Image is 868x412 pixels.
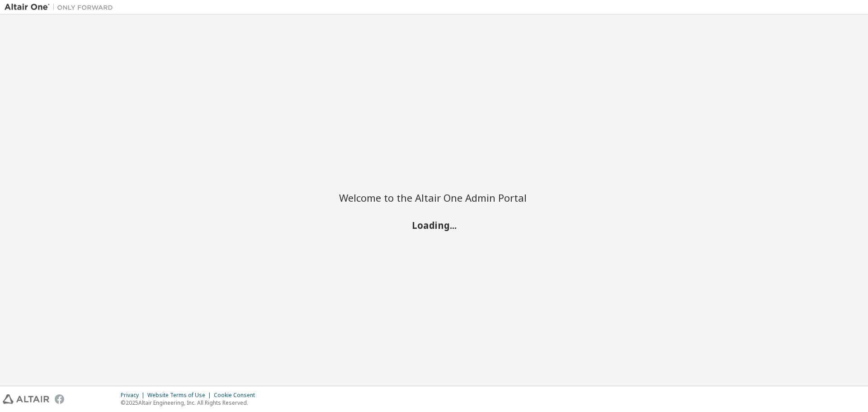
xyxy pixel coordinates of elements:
h2: Welcome to the Altair One Admin Portal [339,191,529,204]
img: facebook.svg [55,394,64,404]
h2: Loading... [339,219,529,231]
p: © 2025 Altair Engineering, Inc. All Rights Reserved. [121,399,260,407]
div: Cookie Consent [214,392,260,399]
img: altair_logo.svg [3,394,49,404]
div: Website Terms of Use [147,392,214,399]
div: Privacy [121,392,147,399]
img: Altair One [5,3,118,12]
